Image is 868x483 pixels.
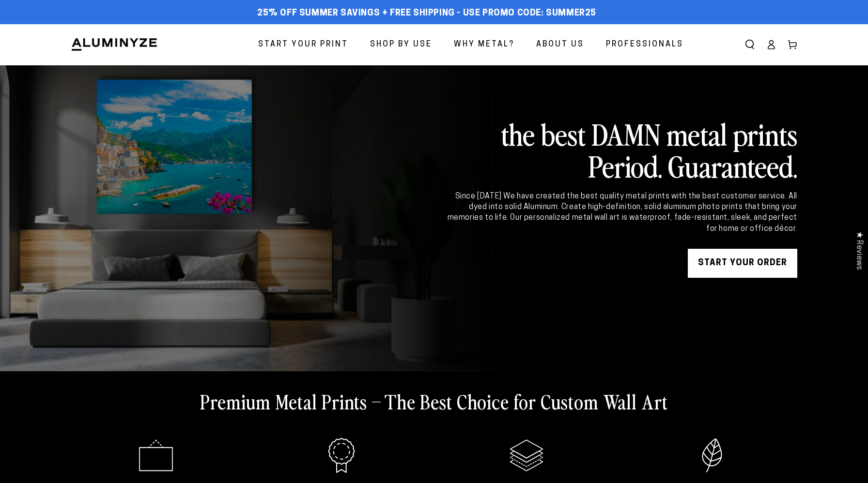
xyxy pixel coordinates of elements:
[200,389,668,414] h2: Premium Metal Prints – The Best Choice for Custom Wall Art
[739,34,760,55] summary: Search our site
[688,249,797,278] a: START YOUR Order
[257,8,596,19] span: 25% off Summer Savings + Free Shipping - Use Promo Code: SUMMER25
[850,224,868,277] div: Click to open Judge.me floating reviews tab
[446,191,797,235] div: Since [DATE] We have created the best quality metal prints with the best customer service. All dy...
[446,118,797,181] h2: the best DAMN metal prints Period. Guaranteed.
[454,38,514,52] span: Why Metal?
[529,32,591,58] a: About Us
[536,38,584,52] span: About Us
[363,32,439,58] a: Shop By Use
[258,38,348,52] span: Start Your Print
[599,32,691,58] a: Professionals
[370,38,432,52] span: Shop By Use
[447,32,522,58] a: Why Metal?
[606,38,683,52] span: Professionals
[251,32,356,58] a: Start Your Print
